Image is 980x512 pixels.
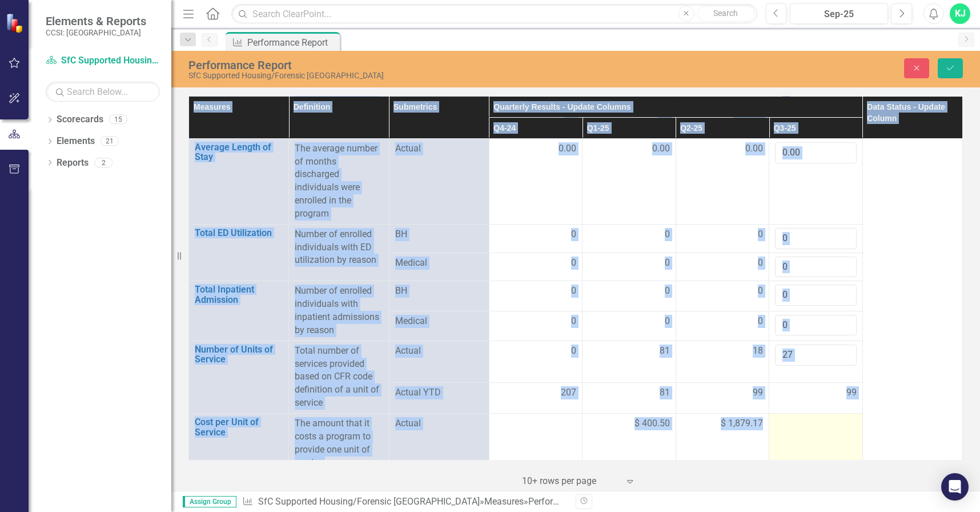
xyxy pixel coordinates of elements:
div: Sep-25 [794,7,884,21]
div: Performance Report [188,59,620,71]
span: 0 [665,257,670,270]
span: 207 [561,386,576,399]
button: KJ [950,3,970,24]
div: The amount that it costs a program to provide one unit of service [295,417,383,469]
div: Number of enrolled individuals with ED utilization by reason [295,228,383,267]
a: Scorecards [57,113,103,126]
div: 15 [109,115,127,125]
span: 0 [571,285,576,298]
span: 0.00 [559,142,576,155]
a: SfC Supported Housing/Forensic [GEOGRAPHIC_DATA] [258,496,480,507]
a: Measures [484,496,524,507]
small: CCSI: [GEOGRAPHIC_DATA] [46,28,146,37]
div: Performance Report [528,496,609,507]
span: 99 [753,386,763,399]
span: 0 [571,345,576,358]
span: 0 [665,228,670,241]
span: $ 400.50 [634,417,670,430]
span: BH [395,285,483,298]
span: 0 [758,228,763,241]
span: 0 [665,315,670,328]
div: Number of enrolled individuals with inpatient admissions by reason [295,285,383,337]
span: 0 [571,228,576,241]
div: 21 [101,137,119,146]
span: 0 [665,285,670,298]
a: SfC Supported Housing/Forensic [GEOGRAPHIC_DATA] [46,54,160,67]
p: The average number of months discharged individuals were enrolled in the program [295,142,383,221]
span: 0 [758,285,763,298]
div: SfC Supported Housing/Forensic [GEOGRAPHIC_DATA] [188,71,620,80]
span: Medical [395,257,483,270]
a: Cost per Unit of Service [195,417,283,437]
span: 81 [660,345,670,358]
a: Total ED Utilization [195,228,283,238]
span: Assign Group [183,496,236,507]
div: » » [242,495,567,509]
input: Search Below... [46,82,160,102]
span: Actual [395,142,483,155]
span: 18 [753,345,763,358]
span: 0 [571,257,576,270]
span: Medical [395,315,483,328]
a: Reports [57,157,89,170]
a: Elements [57,135,95,148]
span: 99 [846,386,857,399]
span: BH [395,228,483,241]
span: 0.00 [652,142,670,155]
span: 81 [660,386,670,399]
div: Total number of services provided based on CFR code definition of a unit of service [295,345,383,410]
span: Actual [395,417,483,430]
button: Search [697,6,754,22]
input: Search ClearPoint... [231,4,757,24]
a: Average Length of Stay [195,142,283,162]
span: 0 [758,315,763,328]
span: 0 [571,315,576,328]
div: Performance Report [247,35,337,50]
a: Number of Units of Service [195,345,283,365]
span: Search [713,9,738,18]
span: Actual [395,345,483,358]
div: 2 [94,158,113,167]
span: Elements & Reports [46,14,146,28]
span: 0 [758,257,763,270]
button: Sep-25 [790,3,888,24]
img: ClearPoint Strategy [6,13,26,33]
div: Open Intercom Messenger [941,473,969,501]
span: Actual YTD [395,386,483,399]
a: Total Inpatient Admission [195,285,283,305]
span: $ 1,879.17 [721,417,763,430]
span: 0.00 [745,142,763,155]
